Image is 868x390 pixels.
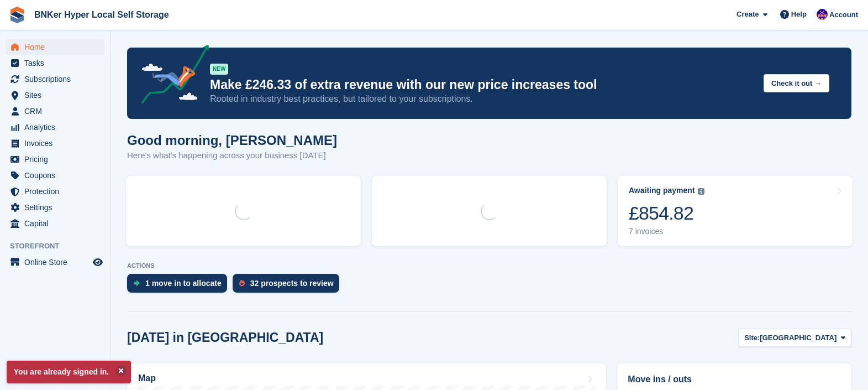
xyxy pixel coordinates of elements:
div: 32 prospects to review [250,279,334,288]
div: Awaiting payment [629,186,695,195]
span: Account [829,9,858,20]
a: menu [6,184,104,199]
span: Subscriptions [24,71,91,87]
div: £854.82 [629,202,704,225]
div: NEW [210,64,228,75]
div: 7 invoices [629,227,704,236]
span: Coupons [24,168,91,183]
span: CRM [24,103,91,119]
a: 32 prospects to review [233,274,345,298]
a: menu [6,200,104,215]
img: David Fricker [817,9,828,20]
a: BNKer Hyper Local Self Storage [30,6,173,24]
span: Tasks [24,55,91,71]
div: 1 move in to allocate [145,279,222,288]
a: Awaiting payment £854.82 7 invoices [618,176,853,246]
span: Protection [24,184,91,199]
span: Site: [744,332,760,344]
span: Storefront [10,241,110,252]
span: Pricing [24,152,91,167]
a: menu [6,216,104,231]
img: prospect-51fa495bee0391a8d652442698ab0144808aea92771e9ea1ae160a38d050c398.svg [239,280,245,287]
span: Capital [24,216,91,231]
a: menu [6,119,104,135]
a: menu [6,71,104,87]
span: Home [24,39,91,55]
p: You are already signed in. [7,361,131,383]
p: ACTIONS [127,262,851,269]
img: icon-info-grey-7440780725fd019a000dd9b08b2336e03edf1995a4989e88bcd33f0948082b44.svg [698,188,704,195]
p: Here's what's happening across your business [DATE] [127,149,337,162]
h2: Move ins / outs [628,373,841,386]
a: Preview store [91,256,104,269]
p: Make £246.33 of extra revenue with our new price increases tool [210,77,755,93]
h2: [DATE] in [GEOGRAPHIC_DATA] [127,330,323,345]
img: price-adjustments-announcement-icon-8257ccfd72463d97f412b2fc003d46551f7dbcb40ab6d574587a9cd5c0d94... [132,45,209,108]
a: menu [6,254,104,270]
span: Sites [24,87,91,103]
img: move_ins_to_allocate_icon-fdf77a2bb77ea45bf5b3d319d69a93e2d87916cf1d5bf7949dd705db3b84f3ca.svg [134,280,140,287]
button: Check it out → [764,74,829,92]
button: Site: [GEOGRAPHIC_DATA] [738,329,851,347]
h1: Good morning, [PERSON_NAME] [127,133,337,148]
span: Settings [24,200,91,215]
a: menu [6,87,104,103]
span: Online Store [24,254,91,270]
h2: Map [138,373,156,383]
span: Create [737,9,759,20]
span: Analytics [24,119,91,135]
a: menu [6,168,104,183]
a: menu [6,103,104,119]
img: stora-icon-8386f47178a22dfd0bd8f6a31ec36ba5ce8667c1dd55bd0f319d3a0aa187defe.svg [9,7,25,23]
a: menu [6,136,104,151]
a: menu [6,55,104,71]
a: menu [6,152,104,167]
p: Rooted in industry best practices, but tailored to your subscriptions. [210,93,755,105]
a: menu [6,39,104,55]
span: Invoices [24,136,91,151]
a: 1 move in to allocate [127,274,233,298]
span: Help [791,9,807,20]
span: [GEOGRAPHIC_DATA] [760,332,837,344]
